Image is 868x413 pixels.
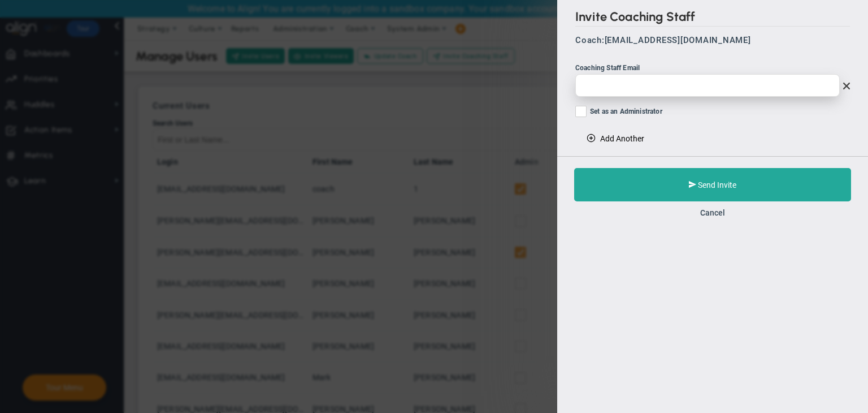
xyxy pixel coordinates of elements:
h2: Invite Coaching Staff [575,9,850,27]
span: Set as an Administrator [590,106,662,119]
span: Add Another [600,134,644,143]
button: Add Another [575,129,656,147]
span: [EMAIL_ADDRESS][DOMAIN_NAME] [605,35,751,45]
h3: Coach: [575,35,850,45]
div: Coaching Staff Email [575,63,850,74]
button: Send Invite [574,168,851,201]
span: Send Invite [698,180,736,190]
button: Cancel [700,208,725,217]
